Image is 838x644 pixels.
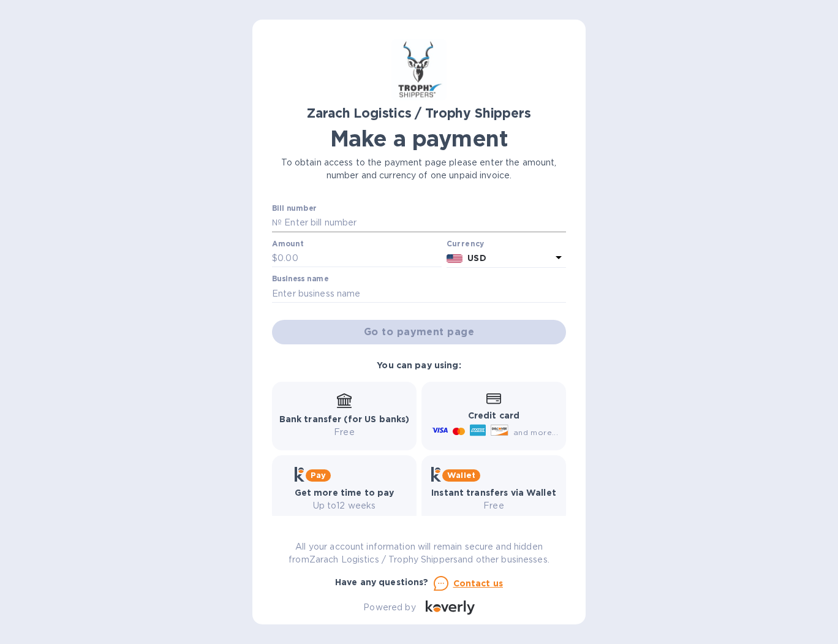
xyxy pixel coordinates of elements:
[447,471,475,480] b: Wallet
[272,156,566,182] p: To obtain access to the payment page please enter the amount, number and currency of one unpaid i...
[447,254,463,263] img: USD
[467,253,486,263] b: USD
[468,411,519,420] b: Credit card
[272,252,277,265] p: $
[295,499,394,512] p: Up to 12 weeks
[431,488,556,498] b: Instant transfers via Wallet
[513,428,558,437] span: and more...
[272,126,566,151] h1: Make a payment
[295,488,394,498] b: Get more time to pay
[447,239,485,248] b: Currency
[272,216,282,229] p: №
[453,578,504,588] u: Contact us
[279,414,410,424] b: Bank transfer (for US banks)
[272,540,566,566] p: All your account information will remain secure and hidden from Zarach Logistics / Trophy Shipper...
[272,284,566,303] input: Enter business name
[282,214,566,232] input: Enter bill number
[363,601,415,614] p: Powered by
[431,499,556,512] p: Free
[277,249,442,268] input: 0.00
[279,426,410,439] p: Free
[272,205,316,213] label: Bill number
[307,105,530,121] b: Zarach Logistics / Trophy Shippers
[272,276,328,283] label: Business name
[272,240,303,248] label: Amount
[335,577,429,587] b: Have any questions?
[311,471,326,480] b: Pay
[377,360,461,370] b: You can pay using:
